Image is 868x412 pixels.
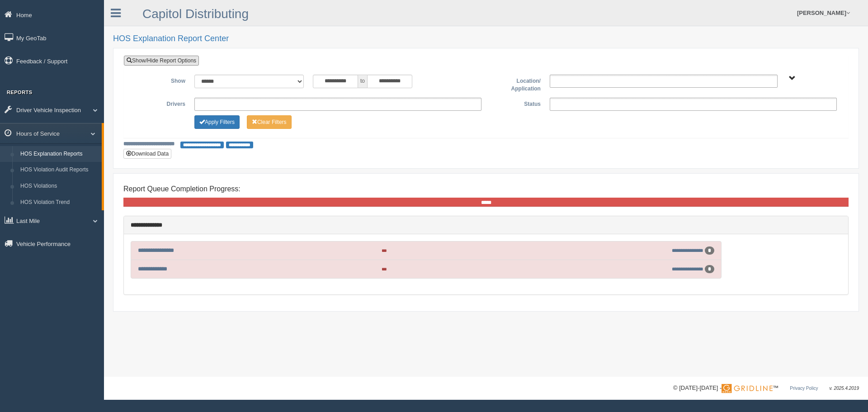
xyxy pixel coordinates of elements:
[247,115,292,129] button: Change Filter Options
[142,7,249,21] a: Capitol Distributing
[830,386,859,391] span: v. 2025.4.2019
[124,56,199,66] a: Show/Hide Report Options
[123,185,849,193] h4: Report Queue Completion Progress:
[16,146,102,162] a: HOS Explanation Reports
[673,384,859,393] div: © [DATE]-[DATE] - ™
[16,178,102,194] a: HOS Violations
[113,34,859,43] h2: HOS Explanation Report Center
[790,386,818,391] a: Privacy Policy
[358,75,367,88] span: to
[131,98,190,109] label: Drivers
[123,149,171,159] button: Download Data
[486,98,545,109] label: Status
[722,384,773,393] img: Gridline
[194,115,240,129] button: Change Filter Options
[16,194,102,211] a: HOS Violation Trend
[131,75,190,85] label: Show
[16,162,102,178] a: HOS Violation Audit Reports
[486,75,545,93] label: Location/ Application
